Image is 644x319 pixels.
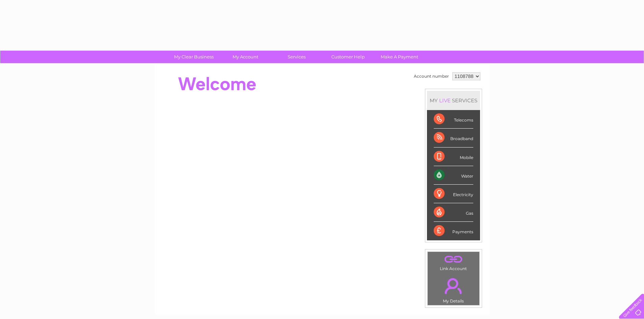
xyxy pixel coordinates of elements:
[434,203,473,222] div: Gas
[434,129,473,147] div: Broadband
[166,51,222,63] a: My Clear Business
[427,272,480,305] td: My Details
[429,274,478,298] a: .
[372,51,427,63] a: Make A Payment
[434,166,473,185] div: Water
[429,254,478,265] a: .
[434,110,473,129] div: Telecoms
[434,148,473,166] div: Mobile
[320,51,376,63] a: Customer Help
[427,251,480,273] td: Link Account
[438,97,452,104] div: LIVE
[427,91,480,110] div: MY SERVICES
[269,51,325,63] a: Services
[434,185,473,203] div: Electricity
[217,51,273,63] a: My Account
[412,71,451,82] td: Account number
[434,222,473,240] div: Payments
